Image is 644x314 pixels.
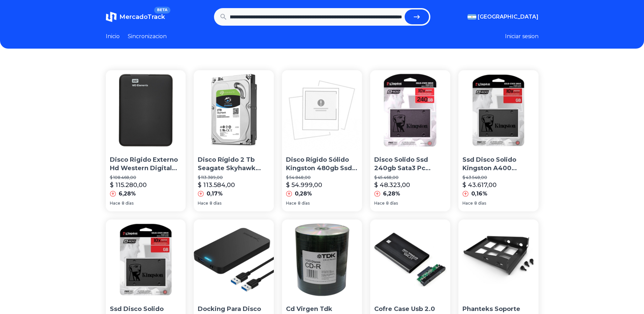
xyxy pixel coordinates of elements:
span: 8 días [298,201,310,206]
a: Disco Rígido Sólido Kingston 480gb Ssd Now A400 Sata3 2.5Disco Rígido Sólido Kingston 480gb Ssd N... [282,70,362,211]
p: Disco Solido Ssd 240gb Sata3 Pc Notebook Mac [374,156,446,173]
span: 8 días [386,201,398,206]
a: Inicio [106,32,120,41]
p: $ 113.389,00 [198,175,270,180]
p: $ 43.548,00 [462,175,534,180]
p: $ 108.468,00 [110,175,182,180]
span: BETA [154,7,170,14]
span: [GEOGRAPHIC_DATA] [478,13,539,21]
img: Disco Rígido Sólido Kingston 480gb Ssd Now A400 Sata3 2.5 [282,70,362,150]
img: Disco Rígido 2 Tb Seagate Skyhawk Simil Purple Wd Dvr Cct [194,70,274,150]
p: $ 54.848,00 [286,175,358,180]
img: Ssd Disco Solido Kingston A400 240gb Sata 3 Simil Uv400 [106,219,186,299]
p: 6,28% [119,190,136,198]
p: Ssd Disco Solido Kingston A400 240gb Pc Gamer Sata 3 [462,156,534,173]
img: MercadoTrack [106,11,117,22]
p: $ 48.323,00 [374,180,410,190]
img: Phanteks Soporte Hdd Modular Para Disco 3.5 - 2.5 Metálico [458,219,539,299]
img: Ssd Disco Solido Kingston A400 240gb Pc Gamer Sata 3 [458,70,539,150]
p: 6,28% [383,190,400,198]
a: Disco Rígido 2 Tb Seagate Skyhawk Simil Purple Wd Dvr CctDisco Rígido 2 Tb Seagate Skyhawk Simil ... [194,70,274,211]
p: $ 113.584,00 [198,180,235,190]
span: MercadoTrack [119,13,165,21]
p: 0,16% [471,190,487,198]
p: $ 54.999,00 [286,180,322,190]
p: Disco Rígido 2 Tb Seagate Skyhawk Simil Purple Wd Dvr Cct [198,156,270,173]
p: $ 115.280,00 [110,180,147,190]
a: Disco Rigido Externo Hd Western Digital 1tb Usb 3.0 Win/macDisco Rigido Externo Hd Western Digita... [106,70,186,211]
img: Disco Rigido Externo Hd Western Digital 1tb Usb 3.0 Win/mac [106,70,186,150]
p: Disco Rigido Externo Hd Western Digital 1tb Usb 3.0 Win/mac [110,156,182,173]
img: Cofre Case Usb 2.0 Disco Rígido Hd 2.5 Sata De Notebook [370,219,450,299]
img: Cd Virgen Tdk Estampad,700mb 80 Minutos Bulk X100,avellaneda [282,219,362,299]
span: Hace [374,201,385,206]
span: Hace [110,201,120,206]
span: 8 días [474,201,486,206]
img: Disco Solido Ssd 240gb Sata3 Pc Notebook Mac [370,70,450,150]
button: [GEOGRAPHIC_DATA] [468,13,539,21]
img: Docking Para Disco Rigido - Sabrent - 2.5 - Usb 3.0 Hdd/ssd [194,219,274,299]
span: 8 días [122,201,134,206]
span: Hace [198,201,208,206]
a: Sincronizacion [128,32,167,41]
a: MercadoTrackBETA [106,11,165,22]
a: Ssd Disco Solido Kingston A400 240gb Pc Gamer Sata 3Ssd Disco Solido Kingston A400 240gb Pc Gamer... [458,70,539,211]
img: Argentina [468,14,476,20]
p: 0,17% [207,190,223,198]
p: $ 45.468,00 [374,175,446,180]
p: Disco Rígido Sólido Kingston 480gb Ssd Now A400 Sata3 2.5 [286,156,358,173]
span: 8 días [210,201,221,206]
span: Hace [286,201,296,206]
span: Hace [462,201,473,206]
p: $ 43.617,00 [462,180,497,190]
a: Disco Solido Ssd 240gb Sata3 Pc Notebook MacDisco Solido Ssd 240gb Sata3 Pc Notebook Mac$ 45.468,... [370,70,450,211]
p: 0,28% [295,190,312,198]
button: Iniciar sesion [505,32,539,41]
